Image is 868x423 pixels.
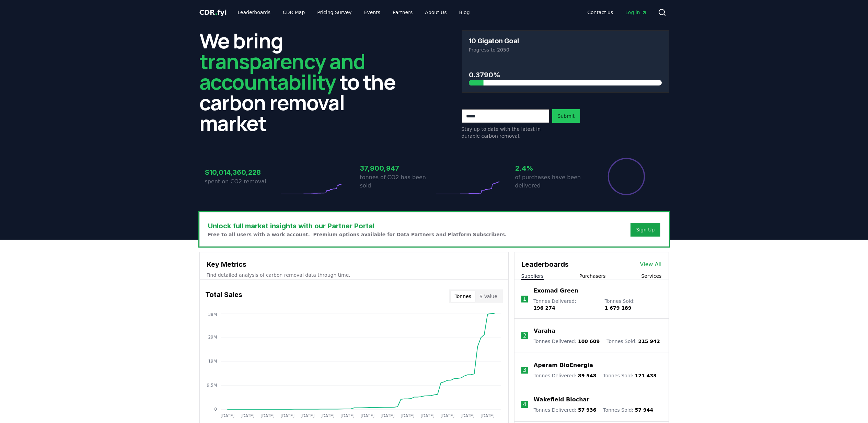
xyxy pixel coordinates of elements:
p: Tonnes Delivered : [533,298,598,311]
p: 2 [523,332,526,340]
p: 4 [523,400,526,409]
a: Wakefield Biochar [534,396,589,404]
p: spent on CO2 removal [205,178,279,186]
a: Sign Up [636,226,655,233]
h3: 0.3790% [469,70,662,80]
tspan: [DATE] [380,413,394,418]
p: 1 [523,295,526,303]
span: 215 942 [638,339,660,344]
span: 57 936 [578,407,597,413]
p: Tonnes Delivered : [534,407,597,413]
a: Aperam BioEnergia [534,361,593,369]
p: of purchases have been delivered [515,173,589,190]
a: Varaha [534,327,555,335]
p: Tonnes Sold : [603,407,653,413]
tspan: [DATE] [360,413,374,418]
h3: Unlock full market insights with our Partner Portal [208,221,507,231]
span: 121 433 [635,373,657,378]
h3: $10,014,360,228 [205,167,279,178]
p: Free to all users with a work account. Premium options available for Data Partners and Platform S... [208,231,507,238]
span: 196 274 [533,305,555,311]
nav: Main [582,6,652,19]
a: Log in [620,6,652,19]
tspan: [DATE] [340,413,355,418]
p: Tonnes Sold : [605,298,662,311]
tspan: [DATE] [440,413,454,418]
span: . [215,8,217,16]
nav: Main [232,6,475,19]
tspan: [DATE] [401,413,415,418]
button: Sign Up [630,223,660,237]
a: Exomad Green [533,287,578,295]
tspan: 19M [208,359,217,364]
span: 100 609 [578,339,600,344]
h3: Total Sales [205,289,242,303]
a: CDR Map [277,6,310,19]
tspan: [DATE] [481,413,495,418]
tspan: 38M [208,312,217,317]
tspan: 9.5M [207,383,217,388]
tspan: [DATE] [420,413,435,418]
a: Partners [387,6,418,19]
button: Submit [552,109,580,123]
a: Events [359,6,386,19]
tspan: 0 [214,407,217,412]
p: Tonnes Delivered : [534,372,597,379]
h3: Key Metrics [207,259,501,270]
tspan: [DATE] [220,413,234,418]
h3: 10 Gigaton Goal [469,37,519,44]
span: Log in [625,9,647,16]
tspan: [DATE] [300,413,314,418]
button: $ Value [475,291,501,302]
tspan: 29M [208,335,217,340]
span: 89 548 [578,373,597,378]
tspan: [DATE] [261,413,275,418]
p: Stay up to date with the latest in durable carbon removal. [462,126,549,139]
a: CDR.fyi [199,8,227,17]
a: Leaderboards [232,6,276,19]
a: Contact us [582,6,618,19]
p: Find detailed analysis of carbon removal data through time. [207,272,501,278]
span: CDR fyi [199,8,227,16]
h2: We bring to the carbon removal market [199,30,407,133]
button: Purchasers [579,273,606,279]
p: Tonnes Sold : [603,372,657,379]
p: 3 [523,366,526,374]
tspan: [DATE] [280,413,294,418]
tspan: [DATE] [461,413,475,418]
h3: 37,900,947 [360,163,434,173]
p: tonnes of CO2 has been sold [360,173,434,190]
h3: Leaderboards [521,259,569,270]
button: Suppliers [521,273,544,279]
a: View All [640,260,662,268]
p: Progress to 2050 [469,46,662,53]
span: 1 679 189 [605,305,632,311]
tspan: [DATE] [321,413,335,418]
button: Services [641,273,661,279]
span: 57 944 [635,407,653,413]
button: Tonnes [451,291,475,302]
a: Blog [454,6,475,19]
a: About Us [419,6,452,19]
span: transparency and accountability [199,47,365,96]
tspan: [DATE] [240,413,254,418]
h3: 2.4% [515,163,589,173]
div: Percentage of sales delivered [607,157,646,196]
p: Tonnes Sold : [606,338,660,345]
a: Pricing Survey [312,6,357,19]
p: Tonnes Delivered : [534,338,600,345]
